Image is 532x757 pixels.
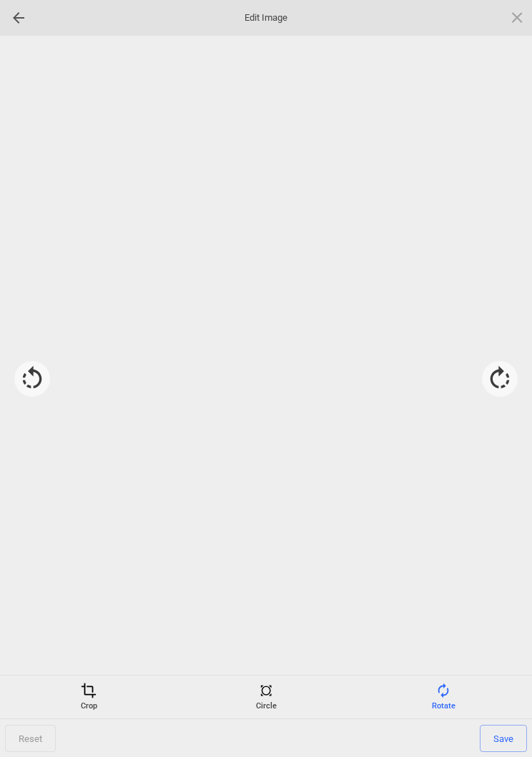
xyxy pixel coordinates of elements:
[181,683,351,711] div: Circle
[7,6,30,29] div: Go back
[4,683,174,711] div: Crop
[194,11,338,24] span: Edit Image
[14,361,50,397] div: Rotate -90°
[480,725,527,752] span: Save
[482,361,518,397] div: Rotate 90°
[358,683,528,711] div: Rotate
[509,9,525,25] span: Click here or hit ESC to close picker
